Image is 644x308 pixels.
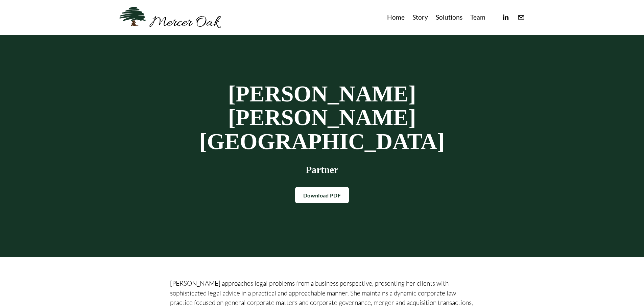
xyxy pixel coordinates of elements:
h1: [PERSON_NAME] [PERSON_NAME][GEOGRAPHIC_DATA] [170,82,474,153]
a: Home [387,12,405,23]
a: Story [412,12,428,23]
a: Team [470,12,485,23]
a: Download PDF [295,187,349,203]
a: info@merceroaklaw.com [517,14,525,21]
a: linkedin-unauth [502,14,509,21]
h3: Partner [170,164,474,175]
a: Solutions [436,12,462,23]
